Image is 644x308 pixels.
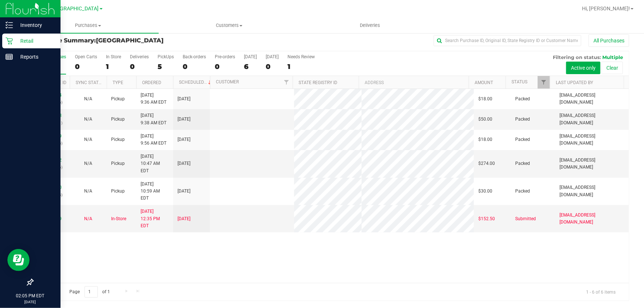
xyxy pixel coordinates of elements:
[215,54,235,59] div: Pre-orders
[84,216,92,221] span: Not Applicable
[299,80,337,85] a: State Registry ID
[556,80,593,85] a: Last Updated By
[553,54,601,60] span: Filtering on status:
[602,54,623,60] span: Multiple
[216,79,239,84] a: Customer
[580,286,621,297] span: 1 - 6 of 6 items
[478,215,495,222] span: $152.50
[179,80,213,85] a: Scheduled
[559,92,624,106] span: [EMAIL_ADDRESS][DOMAIN_NAME]
[178,116,190,123] span: [DATE]
[602,62,623,74] button: Clear
[13,37,57,45] p: Retail
[512,79,527,84] a: Status
[559,133,624,147] span: [EMAIL_ADDRESS][DOMAIN_NAME]
[48,6,99,12] span: [GEOGRAPHIC_DATA]
[3,299,57,305] p: [DATE]
[215,62,235,71] div: 0
[244,62,257,71] div: 6
[280,76,293,89] a: Filter
[566,62,600,74] button: Active only
[287,54,315,59] div: Needs Review
[434,35,581,46] input: Search Purchase ID, Original ID, State Registry ID or Customer Name...
[582,6,630,11] span: Hi, [PERSON_NAME]!
[111,160,125,167] span: Pickup
[266,62,279,71] div: 0
[287,62,315,71] div: 1
[515,96,530,103] span: Packed
[178,96,190,103] span: [DATE]
[300,18,441,33] a: Deliveries
[6,37,13,45] inline-svg: Retail
[359,76,469,89] th: Address
[183,62,206,71] div: 0
[84,136,92,143] button: N/A
[84,96,92,103] button: N/A
[141,153,169,174] span: [DATE] 10:47 AM EDT
[244,54,257,59] div: [DATE]
[559,112,624,126] span: [EMAIL_ADDRESS][DOMAIN_NAME]
[559,212,624,226] span: [EMAIL_ADDRESS][DOMAIN_NAME]
[84,188,92,195] button: N/A
[559,184,624,198] span: [EMAIL_ADDRESS][DOMAIN_NAME]
[106,54,121,59] div: In Store
[178,160,190,167] span: [DATE]
[106,62,121,71] div: 1
[84,116,92,123] button: N/A
[76,80,104,85] a: Sync Status
[96,37,163,44] span: [GEOGRAPHIC_DATA]
[7,249,30,271] iframe: Resource center
[475,80,493,85] a: Amount
[13,52,57,61] p: Reports
[178,188,190,195] span: [DATE]
[515,116,530,123] span: Packed
[3,293,57,299] p: 02:05 PM EDT
[18,22,159,29] span: Purchases
[111,136,125,143] span: Pickup
[515,160,530,167] span: Packed
[589,34,629,47] button: All Purchases
[111,96,125,103] span: Pickup
[183,54,206,59] div: Back-orders
[6,53,13,60] inline-svg: Reports
[111,188,125,195] span: Pickup
[478,188,492,195] span: $30.00
[84,137,92,142] span: Not Applicable
[158,62,174,71] div: 5
[84,188,92,194] span: Not Applicable
[75,62,97,71] div: 0
[111,215,126,222] span: In-Store
[84,161,92,166] span: Not Applicable
[84,160,92,167] button: N/A
[6,21,13,29] inline-svg: Inventory
[515,136,530,143] span: Packed
[141,181,169,202] span: [DATE] 10:59 AM EDT
[13,21,57,30] p: Inventory
[111,116,125,123] span: Pickup
[84,96,92,101] span: Not Applicable
[85,286,98,298] input: 1
[84,117,92,122] span: Not Applicable
[178,136,190,143] span: [DATE]
[478,136,492,143] span: $18.00
[178,215,190,222] span: [DATE]
[141,133,166,147] span: [DATE] 9:56 AM EDT
[159,18,300,33] a: Customers
[130,62,149,71] div: 0
[159,22,299,29] span: Customers
[478,96,492,103] span: $18.00
[84,215,92,222] button: N/A
[141,208,169,229] span: [DATE] 12:35 PM EDT
[63,286,116,298] span: Page of 1
[141,92,166,106] span: [DATE] 9:36 AM EDT
[32,37,231,44] h3: Purchase Summary:
[18,18,159,33] a: Purchases
[130,54,149,59] div: Deliveries
[113,80,123,85] a: Type
[478,116,492,123] span: $50.00
[142,80,161,85] a: Ordered
[75,54,97,59] div: Open Carts
[515,215,536,222] span: Submitted
[538,76,550,89] a: Filter
[141,112,166,126] span: [DATE] 9:38 AM EDT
